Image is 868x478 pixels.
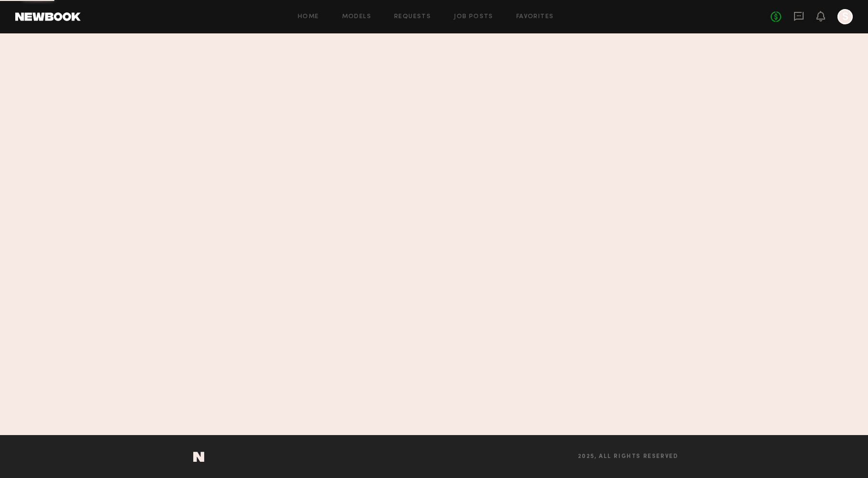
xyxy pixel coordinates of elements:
[342,14,371,20] a: Models
[837,9,853,24] a: S
[394,14,431,20] a: Requests
[516,14,554,20] a: Favorites
[578,454,679,460] span: 2025, all rights reserved
[454,14,493,20] a: Job Posts
[298,14,319,20] a: Home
